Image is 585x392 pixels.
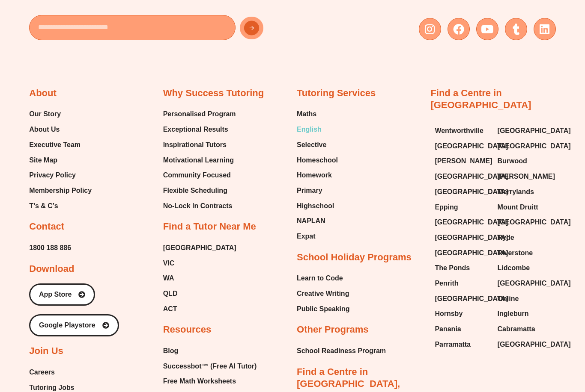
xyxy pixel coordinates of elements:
a: Panania [435,323,489,336]
span: Maths [297,108,316,121]
a: Motivational Learning [163,154,236,167]
a: Parramatta [435,339,489,351]
h2: Resources [163,324,212,336]
h2: About [29,88,57,100]
a: [GEOGRAPHIC_DATA] [498,125,552,138]
span: Successbot™ (Free AI Tutor) [163,360,257,373]
span: Site Map [29,154,57,167]
a: Homeschool [297,154,338,167]
div: Page ⁨1⁩ [5,14,295,385]
a: T’s & C’s [29,200,92,213]
span: Our Story [29,108,61,121]
a: [GEOGRAPHIC_DATA] [435,232,489,245]
span: [GEOGRAPHIC_DATA] [498,277,571,290]
a: [GEOGRAPHIC_DATA] [435,247,489,260]
a: Highschool [297,200,338,213]
h2: Tutoring Services [297,88,376,100]
span: of ⁨4⁩ [90,1,103,13]
span: Primary [297,185,322,197]
span: No-Lock In Contracts [163,200,233,213]
span: Motivational Learning [163,154,234,167]
span: [GEOGRAPHIC_DATA] [498,140,571,153]
span: Homework [297,169,332,182]
span: [GEOGRAPHIC_DATA] [498,216,571,229]
a: Epping [435,201,489,214]
span: Penrith [435,277,458,290]
span: Inspirational Tutors [163,139,227,152]
span: Flexible Scheduling [163,185,227,197]
span: The Ponds [435,262,470,275]
span: WA [163,272,174,285]
h2: Contact [29,221,64,233]
a: The Ponds [435,262,489,275]
span: Public Speaking [297,303,350,316]
span: Executive Team [29,139,81,152]
span: [GEOGRAPHIC_DATA] [435,171,508,183]
span: Riverstone [498,247,533,260]
a: Site Map [29,154,92,167]
a: Blog [163,345,266,358]
span: Wentworthville [435,125,484,138]
span: [GEOGRAPHIC_DATA] [435,140,508,153]
a: WA [163,272,236,285]
a: Find a Centre in [GEOGRAPHIC_DATA] [430,88,531,111]
a: [GEOGRAPHIC_DATA] [435,171,489,183]
a: [GEOGRAPHIC_DATA] [435,293,489,306]
a: School Readiness Program [297,345,386,358]
span: [GEOGRAPHIC_DATA] [435,247,508,260]
span: Community Focused [163,169,231,182]
span: Privacy Policy [29,169,76,182]
span: Blog [163,345,179,358]
span: Merrylands [498,186,534,199]
span: Exceptional Results [163,124,228,136]
span: App Store [39,292,72,298]
a: Inspirational Tutors [163,139,236,152]
a: Wentworthville [435,125,489,138]
a: Exceptional Results [163,124,236,136]
a: Free Math Worksheets [163,375,266,388]
a: VIC [163,257,236,270]
a: Careers [29,366,103,379]
a: App Store [29,284,95,306]
a: No-Lock In Contracts [163,200,236,213]
span: Google Playstore [39,322,96,329]
a: 1800 188 886 [29,242,71,255]
span: English [297,124,322,136]
span: Parramatta [435,339,471,351]
span: [GEOGRAPHIC_DATA] [435,293,508,306]
button: Add or edit images [233,1,245,13]
a: QLD [163,288,236,301]
span: Hornsby [435,308,463,321]
a: Penrith [435,277,489,290]
a: Hornsby [435,308,489,321]
span: Selective [297,139,326,152]
a: Successbot™ (Free AI Tutor) [163,360,266,373]
span: [PERSON_NAME] [435,155,492,168]
span: Mount Druitt [498,201,538,214]
button: Draw [221,1,233,13]
a: NAPLAN [297,215,338,228]
a: Ryde [498,232,552,245]
iframe: Chat Widget [438,295,585,392]
span: [GEOGRAPHIC_DATA] [435,186,508,199]
span: T’s & C’s [29,200,58,213]
span: [GEOGRAPHIC_DATA] [435,232,508,245]
h2: Why Success Tutoring [163,88,264,100]
span: NAPLAN [297,215,325,228]
span: Panania [435,323,461,336]
h2: Download [29,263,74,276]
a: Homework [297,169,338,182]
span: VIC [163,257,175,270]
a: Flexible Scheduling [163,185,236,197]
a: Membership Policy [29,185,92,197]
a: Maths [297,108,338,121]
a: Lidcombe [498,262,552,275]
span: Ryde [498,232,514,245]
span: Learn to Code [297,272,343,285]
span: QLD [163,288,178,301]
